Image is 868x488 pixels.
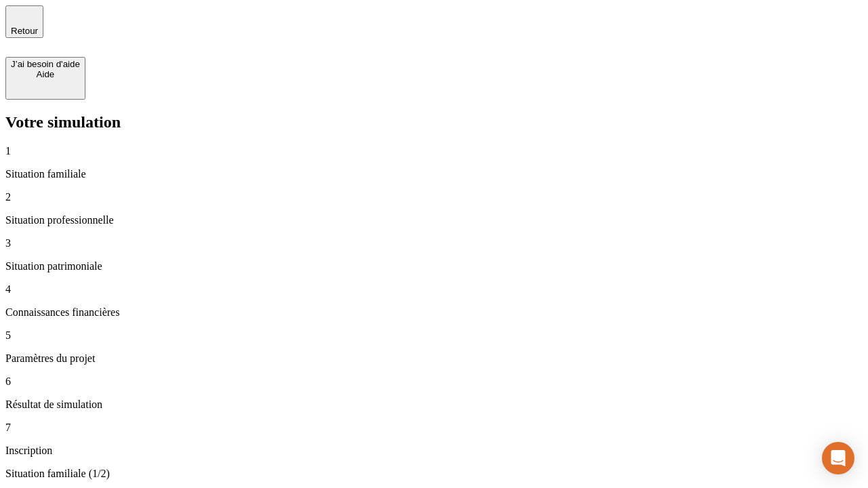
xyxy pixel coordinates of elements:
[5,191,863,203] p: 2
[5,422,863,434] p: 7
[5,306,863,319] p: Connaissances financières
[11,59,80,69] div: J’ai besoin d'aide
[5,113,863,131] h2: Votre simulation
[5,260,863,272] p: Situation patrimoniale
[5,399,863,411] p: Résultat de simulation
[5,214,863,226] p: Situation professionnelle
[5,352,863,365] p: Paramètres du projet
[5,168,863,180] p: Situation familiale
[11,26,38,36] span: Retour
[5,445,863,457] p: Inscription
[822,442,854,474] div: Open Intercom Messenger
[5,329,863,342] p: 5
[5,375,863,388] p: 6
[5,145,863,157] p: 1
[5,5,43,38] button: Retour
[5,468,863,480] p: Situation familiale (1/2)
[5,283,863,296] p: 4
[5,237,863,249] p: 3
[11,69,80,79] div: Aide
[5,57,85,100] button: J’ai besoin d'aideAide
